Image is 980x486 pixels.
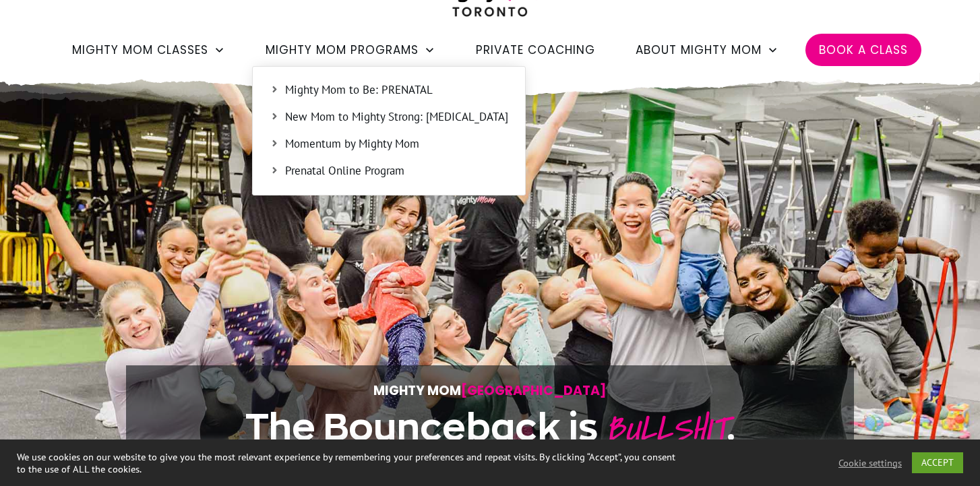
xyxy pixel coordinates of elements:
a: Mighty Mom to Be: PRENATAL [259,80,518,100]
span: Mighty Mom to Be: PRENATAL [285,82,508,99]
span: BULLSHIT [605,404,727,454]
a: Mighty Mom Programs [266,38,435,61]
a: ACCEPT [912,452,963,473]
span: Momentum by Mighty Mom [285,135,508,153]
a: Cookie settings [838,457,902,469]
span: Prenatal Online Program [285,162,508,180]
a: New Mom to Mighty Strong: [MEDICAL_DATA] [259,107,518,127]
span: About Mighty Mom [636,38,762,61]
div: We use cookies on our website to give you the most relevant experience by remembering your prefer... [17,451,679,475]
span: The Bounceback is [245,406,598,447]
a: Prenatal Online Program [259,161,518,181]
a: About Mighty Mom [636,38,778,61]
span: New Mom to Mighty Strong: [MEDICAL_DATA] [285,109,508,126]
a: Momentum by Mighty Mom [259,134,518,154]
a: Private Coaching [476,38,595,61]
span: Mighty Mom Programs [266,38,419,61]
a: Book a Class [819,38,908,61]
span: Mighty Mom Classes [72,38,208,61]
span: [GEOGRAPHIC_DATA] [461,382,607,400]
p: Mighty Mom [167,379,813,402]
a: Mighty Mom Classes [72,38,225,61]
